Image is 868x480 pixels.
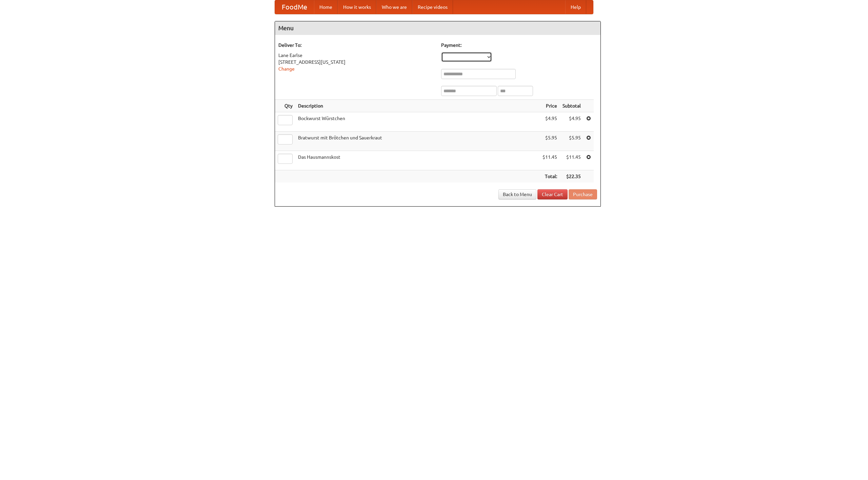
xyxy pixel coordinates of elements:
[560,100,584,112] th: Subtotal
[275,0,314,14] a: FoodMe
[278,52,434,59] div: Lane Earlse
[338,0,376,14] a: How it works
[295,132,540,151] td: Bratwurst mit Brötchen und Sauerkraut
[278,66,295,72] a: Change
[314,0,338,14] a: Home
[537,189,568,199] a: Clear Cart
[540,100,560,112] th: Price
[560,132,584,151] td: $5.95
[275,21,600,35] h4: Menu
[560,170,584,183] th: $22.35
[560,112,584,132] td: $4.95
[295,100,540,112] th: Description
[540,112,560,132] td: $4.95
[441,42,597,49] h5: Payment:
[275,100,295,112] th: Qty
[295,112,540,132] td: Bockwurst Würstchen
[278,42,434,49] h5: Deliver To:
[565,0,586,14] a: Help
[560,151,584,170] td: $11.45
[540,151,560,170] td: $11.45
[498,189,536,199] a: Back to Menu
[278,59,434,65] div: [STREET_ADDRESS][US_STATE]
[376,0,412,14] a: Who we are
[569,189,597,199] button: Purchase
[412,0,453,14] a: Recipe videos
[540,132,560,151] td: $5.95
[540,170,560,183] th: Total:
[295,151,540,170] td: Das Hausmannskost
